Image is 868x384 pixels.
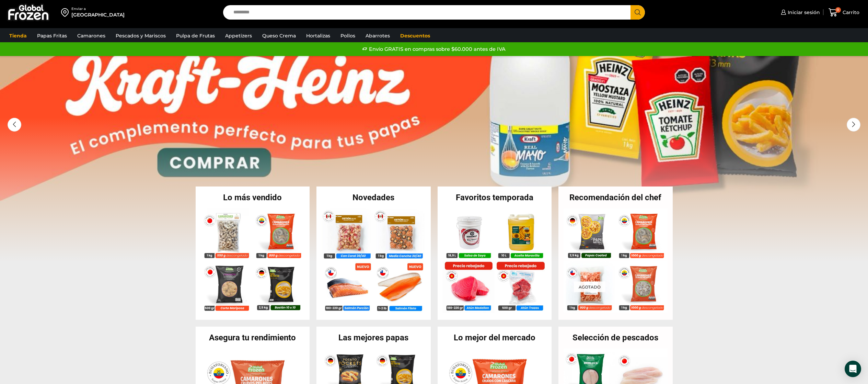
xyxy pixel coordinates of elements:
[316,193,431,202] h2: Novedades
[196,193,310,202] h2: Lo más vendido
[438,334,552,342] h2: Lo mejor del mercado
[438,193,552,202] h2: Favoritos temporada
[337,29,359,42] a: Pollos
[397,29,433,42] a: Descuentos
[34,29,70,42] a: Papas Fritas
[786,9,820,16] span: Iniciar sesión
[630,5,645,20] button: Search button
[558,334,673,342] h2: Selección de pescados
[74,29,109,42] a: Camarones
[841,9,859,16] span: Carrito
[362,29,393,42] a: Abarrotes
[71,7,125,11] div: Enviar a
[259,29,299,42] a: Queso Crema
[574,282,605,292] p: Agotado
[173,29,218,42] a: Pulpa de Frutas
[835,7,841,13] span: 0
[6,29,30,42] a: Tienda
[222,29,255,42] a: Appetizers
[779,5,820,19] a: Iniciar sesión
[303,29,334,42] a: Hortalizas
[827,4,861,21] a: 0 Carrito
[112,29,169,42] a: Pescados y Mariscos
[558,193,673,202] h2: Recomendación del chef
[847,118,860,132] div: Next slide
[8,118,21,132] div: Previous slide
[196,334,310,342] h2: Asegura tu rendimiento
[845,361,861,377] div: Open Intercom Messenger
[61,7,71,18] img: address-field-icon.svg
[316,334,431,342] h2: Las mejores papas
[71,11,125,18] div: [GEOGRAPHIC_DATA]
